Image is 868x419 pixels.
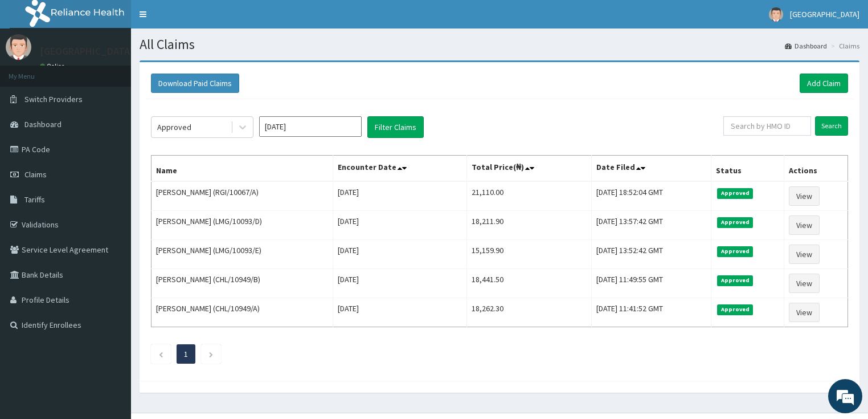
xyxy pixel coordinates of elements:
[789,215,820,235] a: View
[333,298,467,327] td: [DATE]
[24,119,62,129] span: Dashboard
[467,269,591,298] td: 18,441.50
[152,269,333,298] td: [PERSON_NAME] (CHL/10949/B)
[467,156,591,182] th: Total Price(₦)
[467,211,591,240] td: 18,211.90
[152,211,333,240] td: [PERSON_NAME] (LMG/10093/D)
[333,181,467,211] td: [DATE]
[333,156,467,182] th: Encounter Date
[152,181,333,211] td: [PERSON_NAME] (RGI/10067/A)
[717,246,753,257] span: Approved
[6,34,31,60] img: User Image
[467,181,591,211] td: 21,110.00
[784,156,848,182] th: Actions
[591,269,711,298] td: [DATE] 11:49:55 GMT
[789,274,820,293] a: View
[66,133,157,248] span: We're online!
[717,304,753,315] span: Approved
[591,181,711,211] td: [DATE] 18:52:04 GMT
[785,41,827,51] a: Dashboard
[800,74,848,93] a: Add Claim
[158,349,163,359] a: Previous page
[790,9,859,19] span: [GEOGRAPHIC_DATA]
[333,211,467,240] td: [DATE]
[591,211,711,240] td: [DATE] 13:57:42 GMT
[24,169,47,180] span: Claims
[723,116,811,136] input: Search by HMO ID
[40,46,134,56] p: [GEOGRAPHIC_DATA]
[208,349,214,359] a: Next page
[157,121,191,133] div: Approved
[333,240,467,269] td: [DATE]
[467,240,591,269] td: 15,159.90
[711,156,784,182] th: Status
[815,116,848,136] input: Search
[789,303,820,322] a: View
[24,94,83,104] span: Switch Providers
[151,74,239,93] button: Download Paid Claims
[769,7,783,22] img: User Image
[467,298,591,327] td: 18,262.30
[333,269,467,298] td: [DATE]
[21,57,46,86] img: d_794563401_company_1708531726252_794563401
[828,41,859,51] li: Claims
[367,116,424,138] button: Filter Claims
[184,349,188,359] a: Page 1 is your current page
[40,62,67,70] a: Online
[6,290,217,329] textarea: Type your message and hit 'Enter'
[789,186,820,206] a: View
[59,64,191,79] div: Chat with us now
[152,298,333,327] td: [PERSON_NAME] (CHL/10949/A)
[152,156,333,182] th: Name
[152,240,333,269] td: [PERSON_NAME] (LMG/10093/E)
[591,298,711,327] td: [DATE] 11:41:52 GMT
[591,156,711,182] th: Date Filed
[717,188,753,198] span: Approved
[717,217,753,227] span: Approved
[259,116,362,137] input: Select Month and Year
[717,275,753,286] span: Approved
[24,194,45,205] span: Tariffs
[789,245,820,264] a: View
[591,240,711,269] td: [DATE] 13:52:42 GMT
[140,37,859,52] h1: All Claims
[187,6,214,33] div: Minimize live chat window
